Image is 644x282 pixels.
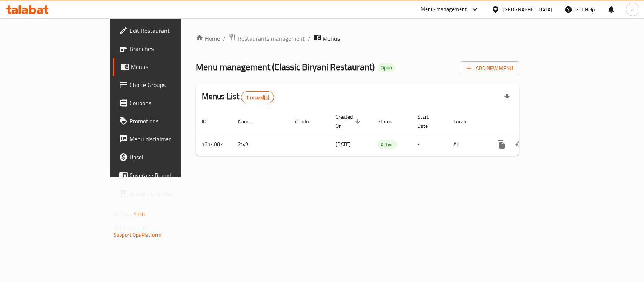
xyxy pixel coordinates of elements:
span: Status [378,117,402,126]
span: Vendor [295,117,320,126]
span: Locale [453,117,477,126]
span: 1.0.0 [133,210,145,219]
div: Total records count [241,91,274,103]
a: Promotions [113,112,217,130]
li: / [223,34,226,43]
span: Start Date [417,112,438,130]
span: Name [238,117,261,126]
div: Menu-management [421,5,467,14]
a: Support.OpsPlatform [114,230,161,240]
span: ID [202,117,216,126]
a: Coupons [113,94,217,112]
th: Actions [486,110,571,133]
a: Choice Groups [113,76,217,94]
nav: breadcrumb [196,34,519,43]
span: Branches [129,44,211,53]
span: Upsell [129,153,211,162]
div: Export file [498,88,516,106]
span: Open [378,64,395,71]
span: Menu management ( Classic Biryani Restaurant ) [196,58,375,75]
a: Branches [113,40,217,58]
button: Add New Menu [461,61,519,75]
span: Coverage Report [129,171,211,180]
span: Menus [323,34,340,43]
span: Grocery Checklist [129,189,211,198]
span: Menu disclaimer [129,135,211,144]
span: Version: [114,210,132,219]
a: Restaurants management [229,34,305,43]
span: Active [378,140,397,149]
a: Coverage Report [113,166,217,184]
span: Promotions [129,116,211,126]
h2: Menus List [202,91,274,103]
span: Restaurants management [238,34,305,43]
span: [DATE] [335,139,351,149]
span: Coupons [129,98,211,107]
li: / [308,34,310,43]
a: Edit Restaurant [113,21,217,40]
span: Menus [131,62,211,71]
table: enhanced table [196,110,571,156]
button: Change Status [510,135,529,153]
a: Menus [113,58,217,76]
div: [GEOGRAPHIC_DATA] [503,5,552,14]
span: Created On [335,112,363,130]
td: 25.9 [232,133,289,156]
div: Open [378,63,395,72]
button: more [492,135,510,153]
span: Add New Menu [467,64,513,73]
a: Menu disclaimer [113,130,217,148]
a: Upsell [113,148,217,166]
span: 1 record(s) [241,94,274,101]
span: Edit Restaurant [129,26,211,35]
span: Choice Groups [129,80,211,89]
td: - [411,133,447,156]
td: All [447,133,486,156]
span: a [631,5,634,14]
span: Get support on: [114,222,148,232]
a: Grocery Checklist [113,184,217,202]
